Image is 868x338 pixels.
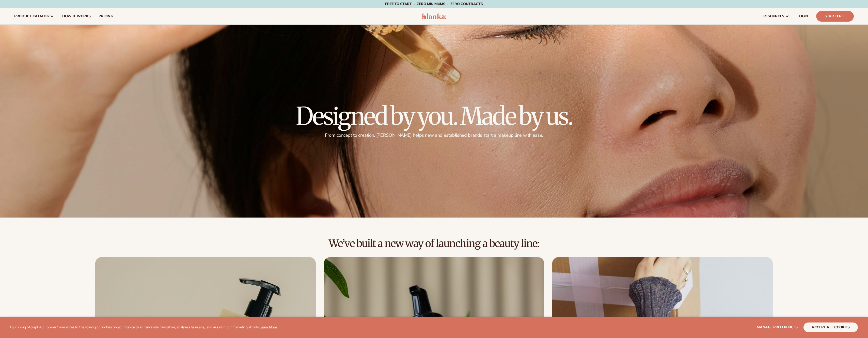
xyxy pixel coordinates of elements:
[803,322,858,332] button: accept all cookies
[296,104,572,128] h1: Designed by you. Made by us.
[763,14,784,18] span: resources
[94,8,117,24] a: pricing
[296,132,572,138] p: From concept to creation, [PERSON_NAME] helps new and established brands start a makeup line with...
[14,238,854,249] h2: We’ve built a new way of launching a beauty line:
[422,13,446,19] img: logo
[62,14,91,18] span: How It Works
[759,8,793,24] a: resources
[797,14,808,18] span: LOGIN
[385,2,483,6] span: Free to start · ZERO minimums · ZERO contracts
[757,322,798,332] button: Manage preferences
[816,11,854,22] a: Start Free
[99,14,113,18] span: pricing
[259,325,277,330] a: Learn More
[10,325,277,330] p: By clicking "Accept All Cookies", you agree to the storing of cookies on your device to enhance s...
[793,8,812,24] a: LOGIN
[58,8,95,24] a: How It Works
[757,325,798,330] span: Manage preferences
[14,14,49,18] span: product catalog
[10,8,58,24] a: product catalog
